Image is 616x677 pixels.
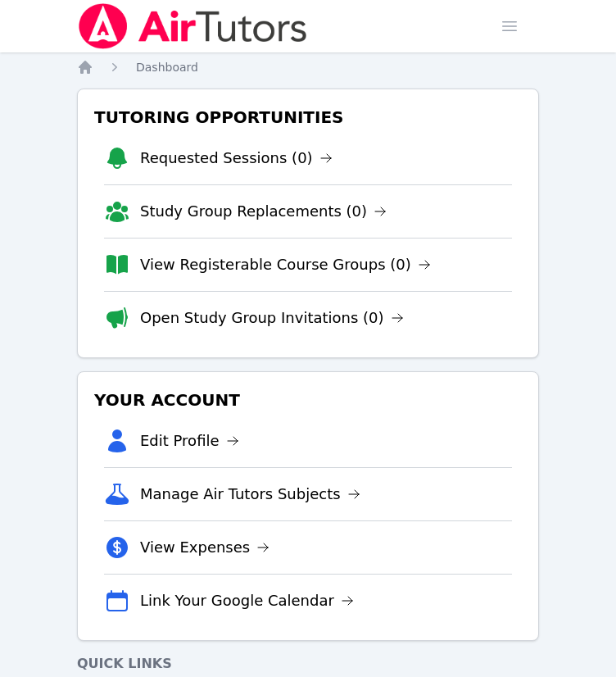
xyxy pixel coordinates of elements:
a: Open Study Group Invitations (0) [140,307,404,329]
img: Air Tutors [77,3,309,49]
a: Manage Air Tutors Subjects [140,483,360,506]
a: View Registerable Course Groups (0) [140,253,431,276]
a: Edit Profile [140,429,239,452]
h3: Tutoring Opportunities [91,102,525,132]
a: Requested Sessions (0) [140,147,333,170]
a: Link Your Google Calendar [140,589,354,612]
a: Dashboard [136,59,198,75]
h3: Your Account [91,385,525,415]
a: View Expenses [140,536,269,559]
a: Study Group Replacements (0) [140,200,387,223]
h4: Quick Links [77,654,539,674]
span: Dashboard [136,61,198,74]
nav: Breadcrumb [77,59,539,75]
